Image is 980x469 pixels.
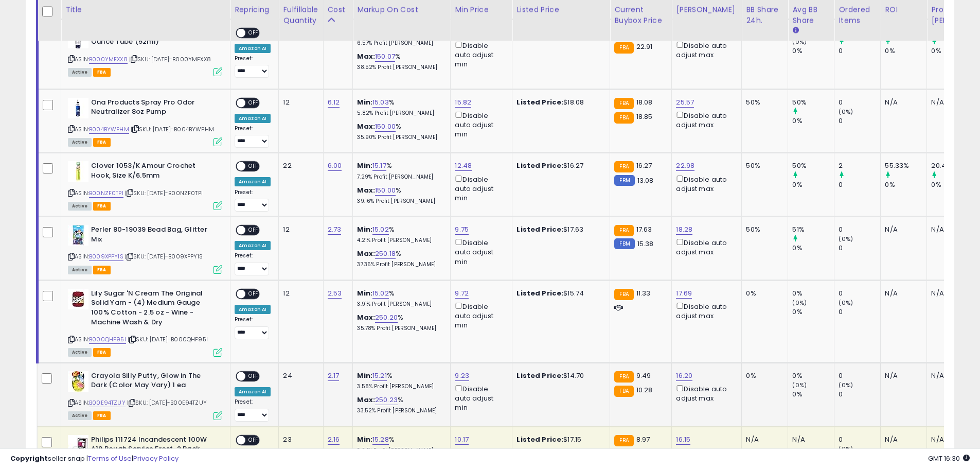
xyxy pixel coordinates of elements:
[516,289,602,298] div: $15.74
[455,110,504,140] div: Disable auto adjust min
[792,116,834,126] div: 0%
[516,435,563,444] b: Listed Price:
[636,97,653,107] span: 18.08
[792,38,807,46] small: (0%)
[839,225,880,234] div: 0
[676,288,692,299] a: 17.69
[746,371,780,380] div: 0%
[746,98,780,107] div: 50%
[89,125,129,134] a: B004BYWPHM
[357,186,442,205] div: %
[357,371,442,390] div: %
[357,312,375,322] b: Max:
[68,289,222,356] div: ASIN:
[93,348,111,357] span: FBA
[372,161,386,171] a: 15.17
[455,4,508,15] div: Min Price
[614,42,633,54] small: FBA
[614,225,633,236] small: FBA
[455,371,469,381] a: 9.23
[328,97,340,108] a: 6.12
[636,385,653,395] span: 10.28
[129,55,211,63] span: | SKU: [DATE]-B000YMFXX8
[516,435,602,444] div: $17.15
[614,435,633,446] small: FBA
[792,98,834,107] div: 50%
[328,224,342,235] a: 2.73
[746,161,780,170] div: 50%
[792,180,834,189] div: 0%
[676,301,734,321] div: Disable auto adjust max
[455,40,504,70] div: Disable auto adjust min
[91,225,216,247] b: Perler 80-19039 Bead Bag, Glitter Mix
[93,266,111,274] span: FBA
[68,202,92,211] span: All listings currently available for purchase on Amazon
[357,4,446,15] div: Markup on Cost
[792,161,834,170] div: 50%
[245,372,262,380] span: OFF
[235,114,271,123] div: Amazon AI
[357,383,442,390] p: 3.58% Profit [PERSON_NAME]
[89,398,126,407] a: B00E94TZUY
[245,436,262,444] span: OFF
[93,138,111,147] span: FBA
[839,381,853,389] small: (0%)
[636,288,651,298] span: 11.33
[372,371,387,381] a: 15.21
[614,112,633,124] small: FBA
[328,288,342,299] a: 2.53
[89,252,123,261] a: B009XPPY1S
[235,4,274,15] div: Repricing
[68,225,222,273] div: ASIN:
[372,435,389,445] a: 15.28
[357,52,442,71] div: %
[127,398,207,407] span: | SKU: [DATE]-B00E94TZUY
[283,225,315,234] div: 12
[792,371,834,380] div: 0%
[283,98,315,107] div: 12
[357,261,442,268] p: 37.36% Profit [PERSON_NAME]
[839,307,880,317] div: 0
[614,371,633,383] small: FBA
[676,371,692,381] a: 16.20
[885,98,919,107] div: N/A
[357,134,442,141] p: 35.90% Profit [PERSON_NAME]
[68,411,92,420] span: All listings currently available for purchase on Amazon
[455,224,469,235] a: 9.75
[68,161,88,182] img: 315uEWCTgfL._SL40_.jpg
[792,299,807,307] small: (0%)
[839,289,880,298] div: 0
[245,289,262,298] span: OFF
[375,51,395,62] a: 150.07
[328,161,342,171] a: 6.00
[235,177,271,186] div: Amazon AI
[516,225,602,234] div: $17.63
[516,161,563,170] b: Listed Price:
[792,46,834,56] div: 0%
[516,98,602,107] div: $18.08
[235,55,271,78] div: Preset:
[375,249,396,259] a: 250.18
[375,312,398,323] a: 250.20
[235,316,271,339] div: Preset:
[792,225,834,234] div: 51%
[283,289,315,298] div: 12
[68,289,88,309] img: 51VAB4roPsL._SL40_.jpg
[839,161,880,170] div: 2
[516,224,563,234] b: Listed Price:
[839,299,853,307] small: (0%)
[328,4,349,15] div: Cost
[614,175,634,186] small: FBM
[357,40,442,47] p: 6.57% Profit [PERSON_NAME]
[357,122,442,141] div: %
[357,121,375,131] b: Max:
[131,125,214,133] span: | SKU: [DATE]-B004BYWPHM
[637,239,654,249] span: 15.38
[516,371,602,380] div: $14.70
[357,435,442,454] div: %
[91,435,216,457] b: Philips 111724 Incandescent 100W A19 Rough Service Frost-2 Pack
[357,289,442,308] div: %
[357,325,442,332] p: 35.78% Profit [PERSON_NAME]
[357,288,372,298] b: Min:
[235,125,271,148] div: Preset:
